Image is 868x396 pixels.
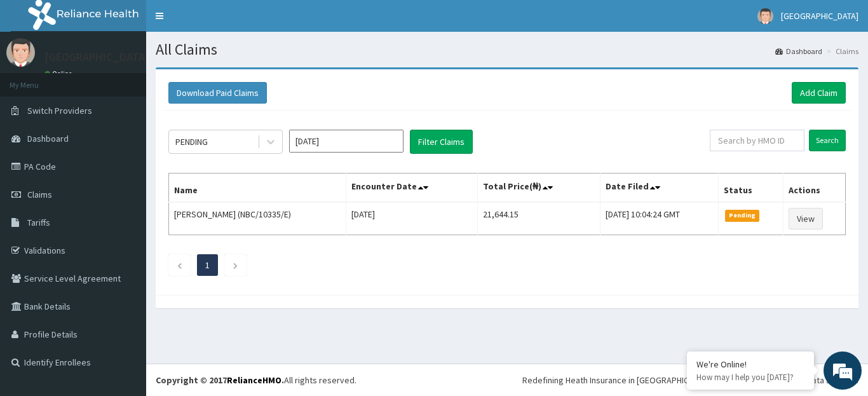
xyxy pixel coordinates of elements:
[718,174,783,203] th: Status
[44,69,75,78] a: Online
[346,202,478,235] td: [DATE]
[156,374,284,386] strong: Copyright © 2017 .
[789,208,823,229] a: View
[783,174,845,203] th: Actions
[44,51,149,63] p: [GEOGRAPHIC_DATA]
[792,82,846,104] a: Add Claim
[289,130,403,153] input: Select Month and Year
[809,130,846,151] input: Search
[233,259,238,271] a: Next page
[169,202,346,235] td: [PERSON_NAME] (NBC/10335/E)
[175,135,208,148] div: PENDING
[169,174,346,203] th: Name
[725,210,760,221] span: Pending
[177,259,182,271] a: Previous page
[27,133,69,144] span: Dashboard
[824,46,858,57] li: Claims
[156,41,858,58] h1: All Claims
[168,82,267,104] button: Download Paid Claims
[146,364,868,396] footer: All rights reserved.
[522,374,858,386] div: Redefining Heath Insurance in [GEOGRAPHIC_DATA] using Telemedicine and Data Science!
[410,130,473,154] button: Filter Claims
[696,372,804,383] p: How may I help you today?
[27,217,50,228] span: Tariffs
[600,202,718,235] td: [DATE] 10:04:24 GMT
[346,174,478,203] th: Encounter Date
[27,189,52,200] span: Claims
[478,174,600,203] th: Total Price(₦)
[205,259,210,271] a: Page 1 is your current page
[775,46,822,57] a: Dashboard
[757,8,773,24] img: User Image
[696,358,804,370] div: We're Online!
[27,105,92,116] span: Switch Providers
[227,374,281,386] a: RelianceHMO
[781,10,858,22] span: [GEOGRAPHIC_DATA]
[6,38,35,67] img: User Image
[710,130,804,151] input: Search by HMO ID
[478,202,600,235] td: 21,644.15
[600,174,718,203] th: Date Filed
